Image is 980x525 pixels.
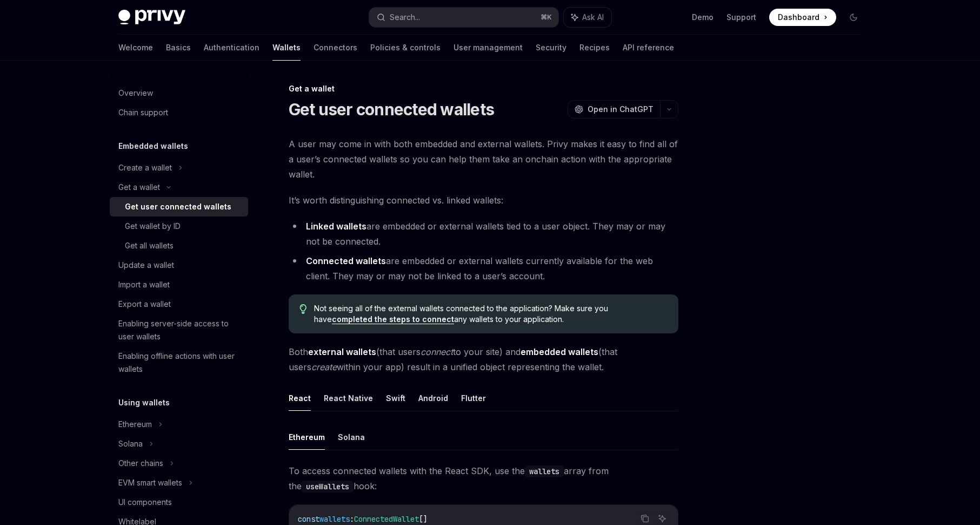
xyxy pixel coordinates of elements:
span: ConnectedWallet [354,514,419,524]
button: Flutter [461,385,486,411]
a: Update a wallet [110,255,248,275]
button: Solana [338,424,365,450]
em: connect [421,346,453,357]
button: Swift [386,385,405,411]
a: Import a wallet [110,275,248,294]
a: Policies & controls [370,35,441,61]
div: Get wallet by ID [125,220,181,233]
span: const [298,514,319,524]
img: dark logo [118,10,185,25]
code: useWallets [302,481,354,493]
a: Enabling offline actions with user wallets [110,346,248,379]
div: Overview [118,87,153,100]
div: Ethereum [118,418,152,431]
div: Import a wallet [118,278,170,291]
a: Wallets [272,35,301,61]
div: Enabling server-side access to user wallets [118,317,242,343]
div: UI components [118,496,172,509]
button: React [289,385,311,411]
a: Get all wallets [110,236,248,255]
li: are embedded or external wallets currently available for the web client. They may or may not be l... [289,253,678,284]
button: Toggle dark mode [845,9,862,26]
div: Create a wallet [118,161,172,174]
a: Recipes [579,35,610,61]
span: [] [419,514,428,524]
a: Support [726,12,756,23]
a: Dashboard [769,9,836,26]
strong: embedded wallets [521,346,598,357]
div: Get a wallet [118,181,160,194]
code: wallets [525,465,564,477]
button: Ethereum [289,424,325,450]
a: Basics [166,35,191,61]
span: ⌘ K [541,13,552,22]
div: Chain support [118,106,168,119]
a: Chain support [110,103,248,122]
span: Dashboard [778,12,819,23]
div: Solana [118,437,143,450]
a: Get wallet by ID [110,216,248,236]
div: Export a wallet [118,298,171,311]
strong: Connected wallets [306,255,386,266]
span: A user may come in with both embedded and external wallets. Privy makes it easy to find all of a ... [289,136,678,182]
a: Enabling server-side access to user wallets [110,314,248,346]
a: Export a wallet [110,294,248,314]
span: To access connected wallets with the React SDK, use the array from the hook: [289,463,678,494]
button: Open in ChatGPT [568,100,660,119]
strong: external wallets [308,346,376,357]
h1: Get user connected wallets [289,100,495,119]
a: Security [536,35,566,61]
span: wallets [319,514,350,524]
button: Search...⌘K [369,8,558,27]
span: Both (that users to your site) and (that users within your app) result in a unified object repres... [289,344,678,375]
div: Enabling offline actions with user wallets [118,350,242,376]
a: Authentication [204,35,259,61]
span: Not seeing all of the external wallets connected to the application? Make sure you have any walle... [314,303,667,325]
a: Demo [692,12,714,23]
div: EVM smart wallets [118,476,182,489]
div: Get user connected wallets [125,200,231,213]
a: API reference [623,35,674,61]
a: Get user connected wallets [110,197,248,216]
div: Update a wallet [118,259,174,272]
li: are embedded or external wallets tied to a user object. They may or may not be connected. [289,219,678,249]
a: Welcome [118,35,153,61]
a: User management [454,35,523,61]
span: Ask AI [582,12,604,23]
div: Other chains [118,457,163,470]
span: : [350,514,354,524]
strong: Linked wallets [306,221,366,232]
div: Get all wallets [125,239,174,252]
a: UI components [110,493,248,512]
div: Get a wallet [289,83,678,94]
a: completed the steps to connect [332,314,454,324]
div: Search... [390,11,420,24]
svg: Tip [299,304,307,314]
em: create [311,362,337,372]
button: Ask AI [564,8,611,27]
span: Open in ChatGPT [588,104,654,115]
a: Overview [110,83,248,103]
h5: Using wallets [118,396,170,409]
button: Android [418,385,448,411]
h5: Embedded wallets [118,140,188,153]
a: Connectors [314,35,357,61]
span: It’s worth distinguishing connected vs. linked wallets: [289,193,678,208]
button: React Native [324,385,373,411]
